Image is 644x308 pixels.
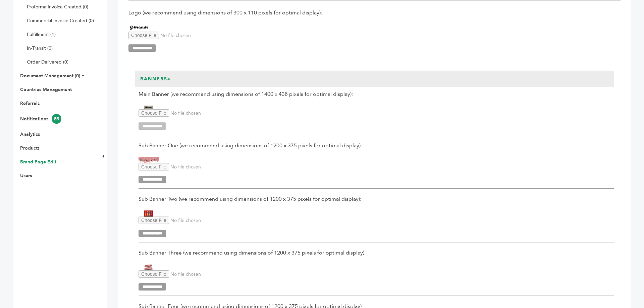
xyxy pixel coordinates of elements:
[139,210,159,217] img: G-Brands
[139,195,614,203] span: Sub Banner Two (we recommend using dimensions of 1200 x 375 pixels for optimal display):
[139,264,159,270] img: G-Brands
[27,31,56,38] a: Fulfillment (1)
[20,145,40,151] a: Products
[27,4,88,10] a: Proforma Invoice Created (0)
[139,249,614,257] span: Sub Banner Three (we recommend using dimensions of 1200 x 375 pixels for optimal display):
[139,90,614,98] span: Main Banner (we recommend using dimensions of 1400 x 438 pixels for optimal display):
[27,59,68,65] a: Order Delivered (0)
[27,17,94,24] a: Commercial Invoice Created (0)
[135,71,176,87] h3: Banners
[20,86,72,93] a: Countries Management
[128,9,621,16] span: Logo (we recommend using dimensions of 300 x 110 pixels for optimal display):
[128,24,149,32] img: G-Brands
[139,157,159,163] img: G-Brands
[20,131,40,138] a: Analytics
[20,100,40,107] a: Referrals
[27,45,53,51] a: In-Transit (0)
[20,159,56,165] a: Brand Page Edit
[139,106,159,109] img: G-Brands
[52,114,61,124] span: 59
[20,172,32,179] a: Users
[20,116,61,122] a: Notifications59
[139,142,614,149] span: Sub Banner One (we recommend using dimensions of 1200 x 375 pixels for optimal display):
[20,73,80,79] a: Document Management (0)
